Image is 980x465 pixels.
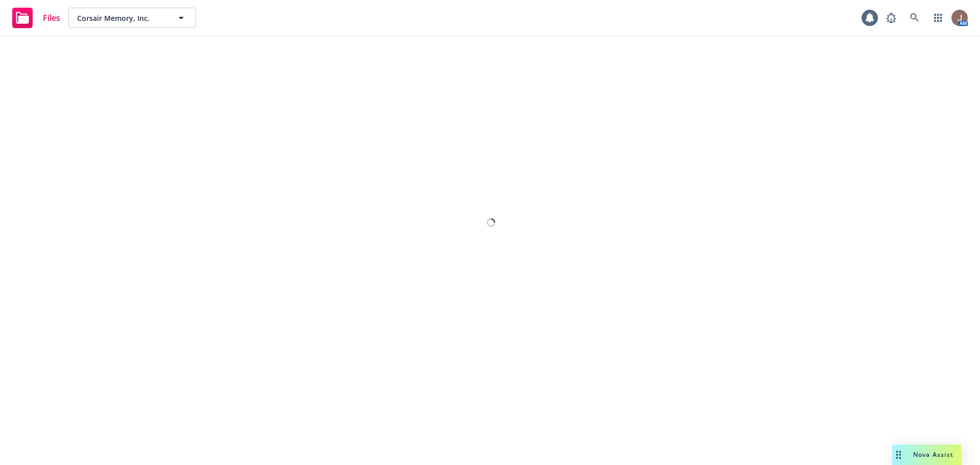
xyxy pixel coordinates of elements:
span: Files [43,14,60,22]
button: Nova Assist [892,445,962,465]
button: Corsair Memory, Inc. [68,8,196,28]
span: Nova Assist [913,450,953,459]
img: photo [951,10,968,26]
a: Report a Bug [881,8,901,28]
a: Switch app [928,8,948,28]
span: Corsair Memory, Inc. [77,13,165,23]
a: Search [904,8,925,28]
a: Files [8,4,64,32]
div: Drag to move [892,445,905,465]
